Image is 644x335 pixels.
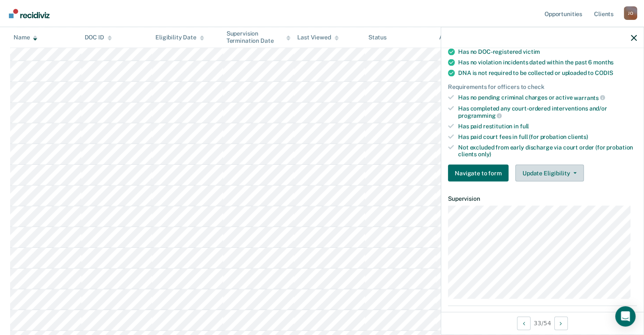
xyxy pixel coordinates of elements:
[624,6,637,20] button: Profile dropdown button
[448,195,637,202] dt: Supervision
[574,94,605,101] span: warrants
[624,6,637,20] div: J O
[458,112,502,119] span: programming
[458,94,637,101] div: Has no pending criminal charges or active
[523,48,540,55] span: victim
[9,9,50,18] img: Recidiviz
[439,34,479,41] div: Assigned to
[227,30,291,44] div: Supervision Termination Date
[297,34,338,41] div: Last Viewed
[458,144,637,158] div: Not excluded from early discharge via court order (for probation clients
[458,69,637,77] div: DNA is not required to be collected or uploaded to
[448,165,512,182] a: Navigate to form link
[517,316,531,330] button: Previous Opportunity
[568,133,588,140] span: clients)
[458,59,637,66] div: Has no violation incidents dated within the past 6
[14,34,37,41] div: Name
[458,133,637,140] div: Has paid court fees in full (for probation
[595,69,613,76] span: CODIS
[458,122,637,130] div: Has paid restitution in
[448,83,637,91] div: Requirements for officers to check
[515,165,584,182] button: Update Eligibility
[448,165,509,182] button: Navigate to form
[155,34,204,41] div: Eligibility Date
[593,59,614,66] span: months
[615,306,636,327] div: Open Intercom Messenger
[85,34,112,41] div: DOC ID
[368,34,387,41] div: Status
[441,312,644,334] div: 33 / 54
[478,151,491,158] span: only)
[458,48,637,55] div: Has no DOC-registered
[458,105,637,119] div: Has completed any court-ordered interventions and/or
[554,316,568,330] button: Next Opportunity
[520,122,529,129] span: full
